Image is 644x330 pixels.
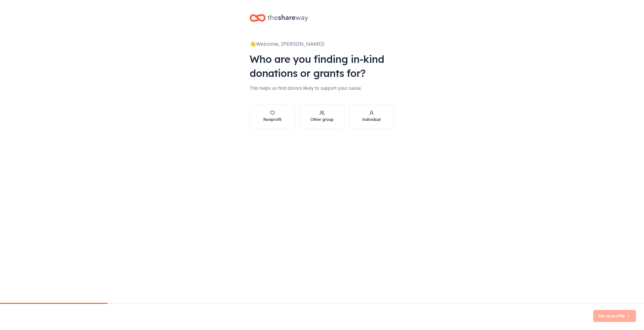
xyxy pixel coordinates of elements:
div: Nonprofit [263,116,281,122]
button: Other group [299,104,345,128]
div: 👋 Welcome, [PERSON_NAME]! [250,40,394,48]
div: Other group [310,116,334,122]
div: Individual [363,116,381,122]
button: Nonprofit [250,104,295,128]
div: Who are you finding in-kind donations or grants for? [250,52,394,80]
div: This helps us find donors likely to support your cause. [250,84,394,92]
button: Individual [349,104,394,128]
